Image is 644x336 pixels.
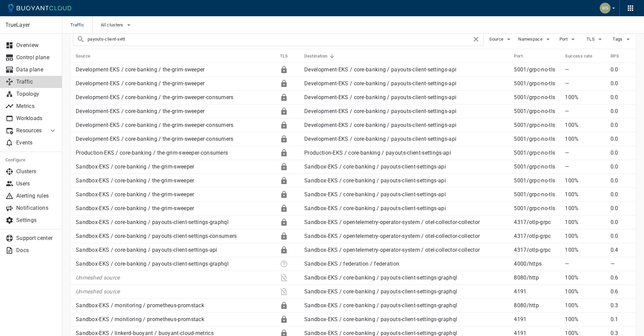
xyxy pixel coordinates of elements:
p: 0.0 [611,80,630,87]
p: 4191 [514,316,559,323]
p: — [565,150,605,156]
a: Sandbox-EKS / core-banking / payouts-client-settings-graphql [304,316,457,322]
span: Tags [613,37,624,42]
p: Alerting rules [16,193,57,199]
p: 5001 / grpc-no-tls [514,122,559,129]
h5: Success rate [565,53,592,59]
p: 0.1 [611,316,630,323]
h5: RPS [611,53,619,59]
span: RPS [611,53,628,59]
p: Metrics [16,103,57,110]
p: 100% [565,302,605,309]
p: Traffic [16,79,57,85]
button: Namespace [518,34,552,44]
a: Development-EKS / core-banking / the-grim-sweeper [76,108,205,114]
p: 100% [565,191,605,198]
p: 0.0 [611,163,630,170]
p: 0.0 [611,122,630,129]
span: Source [489,37,505,42]
a: Production-EKS / core-banking / payouts-client-settings-api [304,150,451,156]
p: 100% [565,219,605,226]
p: 0.3 [611,302,630,309]
p: Unmeshed source [76,274,275,281]
p: 5001 / grpc-no-tls [514,94,559,101]
p: Control plane [16,54,57,61]
p: Notifications [16,205,57,211]
p: Support center [16,235,57,242]
p: 100% [565,136,605,142]
span: All clusters [101,22,125,28]
p: Unmeshed source [76,288,275,295]
span: TLS [280,53,297,59]
span: Port [559,37,569,42]
a: Sandbox-EKS / opentelemetry-operator-system / otel-collector-collector [304,219,480,225]
p: 4000 / https [514,261,559,267]
p: — [565,66,605,73]
p: 0.4 [611,247,630,253]
p: 0.0 [611,136,630,142]
p: Clusters [16,168,57,175]
h5: TLS [280,53,288,59]
button: TLS [585,34,606,44]
p: Topology [16,91,57,97]
p: 5001 / grpc-no-tls [514,205,559,212]
p: 0.6 [611,274,630,281]
a: Sandbox-EKS / core-banking / the-grim-sweeper [76,177,194,184]
a: Sandbox-EKS / core-banking / payouts-client-settings-api [304,177,446,184]
h5: Source [76,53,90,59]
a: Production-EKS / core-banking / the-grim-sweeper-consumers [76,150,228,156]
p: Workloads [16,115,57,122]
a: Sandbox-EKS / monitoring / prometheus-promstack [76,316,204,322]
p: 0.0 [611,191,630,198]
a: Sandbox-EKS / core-banking / payouts-client-settings-api [304,191,446,198]
p: 4317 / otlp-grpc [514,219,559,226]
span: Port [514,53,531,59]
p: Users [16,180,57,187]
a: Development-EKS / core-banking / payouts-client-settings-api [304,94,456,100]
p: 100% [565,177,605,184]
img: Weichung Shaw [600,3,611,14]
p: 5001 / grpc-no-tls [514,136,559,142]
p: 100% [565,94,605,101]
span: Namespace [518,37,544,42]
button: All clusters [101,20,133,30]
p: — [565,80,605,87]
a: Sandbox-EKS / federation / federation [304,261,399,267]
a: Sandbox-EKS / core-banking / the-grim-sweeper [76,191,194,198]
p: — [565,108,605,115]
p: 5001 / grpc-no-tls [514,108,559,115]
button: Port [557,34,579,44]
a: Development-EKS / core-banking / payouts-client-settings-api [304,80,456,87]
button: Tags [612,34,633,44]
p: 5001 / grpc-no-tls [514,163,559,170]
span: TLS [587,37,596,42]
h5: Configure [5,157,57,163]
p: 100% [565,233,605,240]
span: Success rate [565,53,601,59]
a: Development-EKS / core-banking / the-grim-sweeper [76,80,205,87]
a: Sandbox-EKS / core-banking / payouts-client-settings-graphql [304,288,457,295]
p: Resources [16,127,43,134]
p: 0.0 [611,108,630,115]
p: Docs [16,247,57,254]
p: 0.0 [611,150,630,156]
p: — [565,261,605,267]
p: 5001 / grpc-no-tls [514,66,559,73]
p: 100% [565,205,605,212]
p: 0.0 [611,94,630,101]
span: Source [76,53,99,59]
p: Data plane [16,66,57,73]
div: Unknown [280,260,288,268]
p: Overview [16,42,57,49]
p: TrueLayer [5,22,56,28]
p: — [611,261,630,267]
a: Sandbox-EKS / core-banking / payouts-client-settings-graphql [304,274,457,281]
p: Events [16,139,57,146]
p: 0.0 [611,205,630,212]
a: Sandbox-EKS / opentelemetry-operator-system / otel-collector-collector [304,247,480,253]
p: 0.0 [611,66,630,73]
a: Sandbox-EKS / opentelemetry-operator-system / otel-collector-collector [304,233,480,239]
p: 0.6 [611,288,630,295]
p: 100% [565,122,605,129]
p: 100% [565,274,605,281]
